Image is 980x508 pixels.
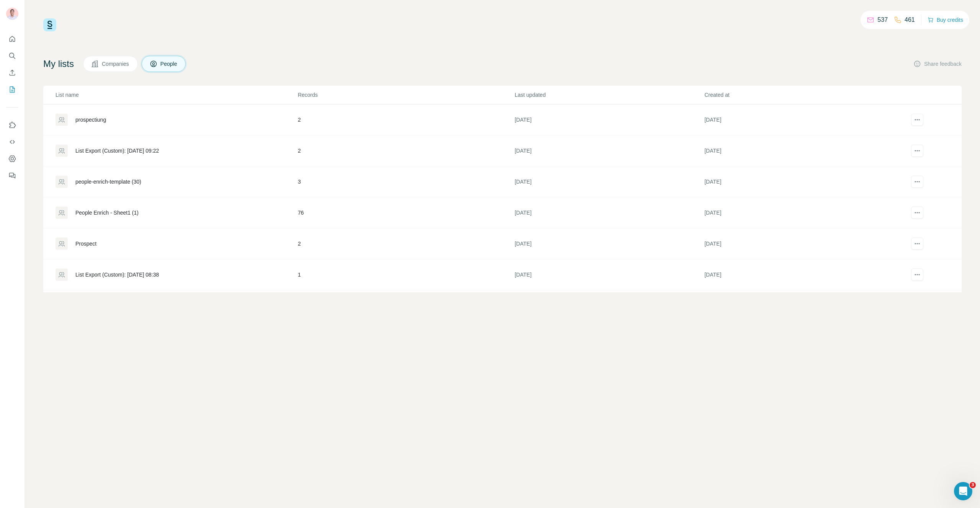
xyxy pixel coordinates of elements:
[911,238,923,250] button: actions
[911,145,923,157] button: actions
[297,104,514,135] td: 2
[75,240,96,247] div: Prospect
[514,228,704,259] td: [DATE]
[160,60,178,68] span: People
[6,83,18,96] button: My lists
[298,91,514,99] p: Records
[6,169,18,182] button: Feedback
[297,166,514,197] td: 3
[911,269,923,281] button: actions
[297,290,514,321] td: 76
[928,15,963,25] button: Buy credits
[514,290,704,321] td: [DATE]
[954,482,972,500] iframe: Intercom live chat
[43,18,56,31] img: Surfe Logo
[704,228,894,259] td: [DATE]
[43,58,74,70] h4: My lists
[75,116,106,124] div: prospectiung
[6,8,18,20] img: Avatar
[905,15,915,24] p: 461
[75,178,141,186] div: people-enrich-template (30)
[102,60,130,68] span: Companies
[297,135,514,166] td: 2
[877,15,888,24] p: 537
[704,135,894,166] td: [DATE]
[297,197,514,228] td: 76
[75,209,139,217] div: People Enrich - Sheet1 (1)
[911,207,923,219] button: actions
[514,197,704,228] td: [DATE]
[704,259,894,290] td: [DATE]
[56,91,297,99] p: List name
[704,290,894,321] td: [DATE]
[514,259,704,290] td: [DATE]
[6,135,18,149] button: Use Surfe API
[75,147,159,155] div: List Export (Custom): [DATE] 09:22
[6,118,18,132] button: Use Surfe on LinkedIn
[970,482,976,488] span: 3
[704,91,893,99] p: Created at
[514,135,704,166] td: [DATE]
[514,91,704,99] p: Last updated
[911,114,923,126] button: actions
[297,259,514,290] td: 1
[514,104,704,135] td: [DATE]
[6,66,18,80] button: Enrich CSV
[913,60,962,68] button: Share feedback
[75,271,159,278] div: List Export (Custom): [DATE] 08:38
[297,228,514,259] td: 2
[704,104,894,135] td: [DATE]
[6,152,18,166] button: Dashboard
[514,166,704,197] td: [DATE]
[704,166,894,197] td: [DATE]
[6,49,18,63] button: Search
[911,176,923,188] button: actions
[704,197,894,228] td: [DATE]
[6,32,18,46] button: Quick start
